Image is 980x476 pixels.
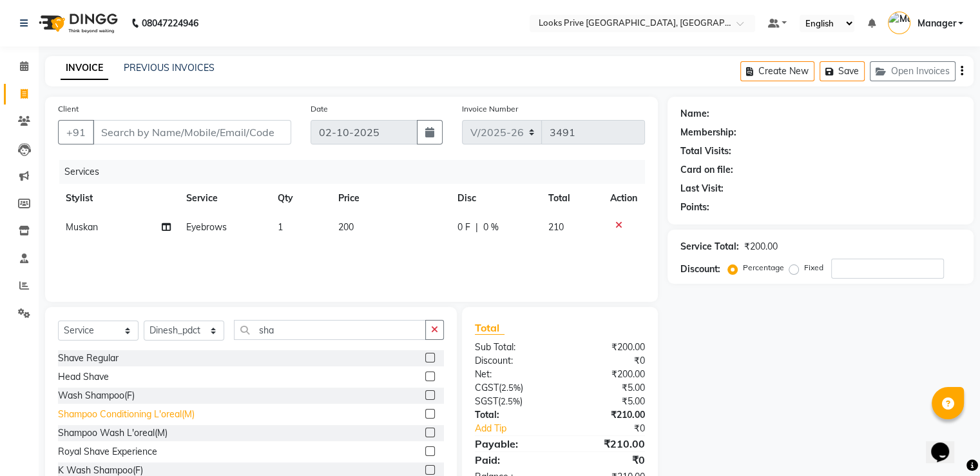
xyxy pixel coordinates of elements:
span: 210 [548,221,564,233]
div: Shampoo Conditioning L'oreal(M) [58,408,195,421]
button: Open Invoices [870,61,956,81]
div: ₹5.00 [560,381,655,395]
button: Create New [740,61,814,81]
div: ₹200.00 [560,341,655,354]
div: Sub Total: [465,341,560,354]
th: Service [178,184,270,213]
th: Stylist [58,184,178,213]
b: 08047224946 [142,5,198,41]
div: Discount: [465,354,560,368]
img: Manager [888,12,910,34]
div: Shampoo Wash L'oreal(M) [58,426,168,440]
div: Total: [465,408,560,422]
th: Disc [450,184,541,213]
div: Wash Shampoo(F) [58,389,135,402]
span: SGST [475,395,498,407]
span: Total [475,321,504,335]
span: 0 % [483,221,499,234]
th: Price [331,184,450,213]
div: Service Total: [680,240,739,253]
label: Client [58,103,79,115]
div: Payable: [465,436,560,451]
label: Percentage [743,262,784,273]
button: Save [820,61,865,81]
div: ₹210.00 [560,436,655,451]
span: 200 [338,221,354,233]
div: ₹5.00 [560,395,655,408]
span: 0 F [457,221,470,234]
span: Manager [917,17,956,30]
span: Eyebrows [186,221,227,233]
div: Royal Shave Experience [58,445,157,459]
a: Add Tip [465,422,575,435]
iframe: chat widget [926,424,967,463]
label: Fixed [804,262,823,273]
div: Last Visit: [680,182,724,195]
button: +91 [58,120,94,144]
span: CGST [475,382,499,393]
div: Paid: [465,452,560,468]
label: Invoice Number [462,103,518,115]
div: Total Visits: [680,144,731,158]
div: Services [59,160,655,184]
div: Name: [680,107,709,121]
th: Qty [270,184,331,213]
div: Net: [465,368,560,381]
div: Shave Regular [58,352,119,365]
th: Action [602,184,645,213]
div: ₹0 [575,422,654,435]
th: Total [541,184,602,213]
div: Discount: [680,263,720,276]
label: Date [311,103,328,115]
div: Head Shave [58,370,109,384]
a: PREVIOUS INVOICES [124,62,215,74]
input: Search by Name/Mobile/Email/Code [93,120,291,144]
div: ( ) [465,381,560,395]
span: 2.5% [501,382,521,393]
div: ₹0 [560,354,655,368]
div: Membership: [680,126,736,139]
img: logo [33,5,121,41]
span: | [476,221,478,234]
span: 2.5% [501,396,520,406]
div: Card on file: [680,163,733,177]
div: Points: [680,201,709,214]
div: ₹200.00 [744,240,778,253]
span: 1 [278,221,283,233]
div: ₹0 [560,452,655,468]
div: ₹200.00 [560,368,655,381]
div: ₹210.00 [560,408,655,422]
span: Muskan [66,221,98,233]
input: Search or Scan [234,320,426,340]
a: INVOICE [61,57,108,80]
div: ( ) [465,395,560,408]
